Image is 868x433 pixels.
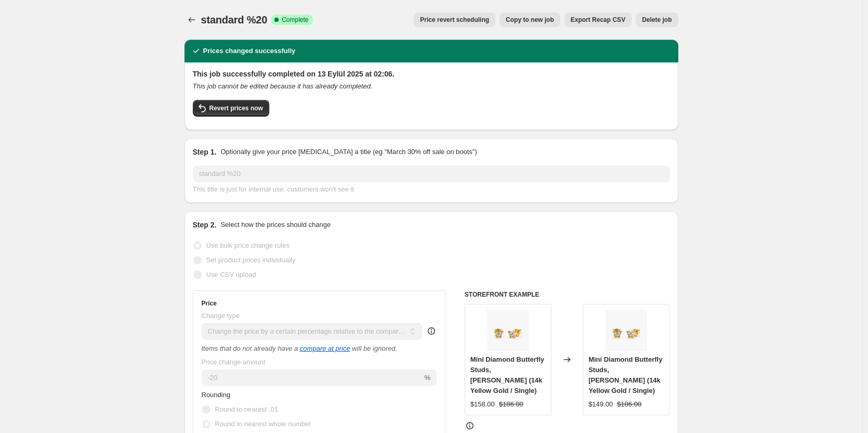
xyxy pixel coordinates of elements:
[282,16,308,24] span: Complete
[193,69,670,79] h2: This job successfully completed on 13 Eylül 2025 at 02:06.
[220,220,331,230] p: Select how the prices should change
[193,220,217,230] h2: Step 2.
[588,399,613,410] div: $149.00
[185,12,199,27] button: Price change jobs
[470,399,495,410] div: $158.00
[193,147,217,157] h2: Step 1.
[424,374,430,381] span: %
[571,16,625,24] span: Export Recap CSV
[642,16,672,24] span: Delete job
[414,12,495,27] button: Price revert scheduling
[202,391,231,399] span: Rounding
[487,310,529,351] img: Yellow_Gold_Diamond_Butterfly_Earrings_80x.jpg
[203,46,296,56] h2: Prices changed successfully
[420,16,489,24] span: Price revert scheduling
[300,345,350,352] button: compare at price
[202,358,266,366] span: Price change amount
[193,100,269,117] button: Revert prices now
[201,14,268,26] span: standard %20
[209,104,263,112] span: Revert prices now
[617,399,641,410] strike: $186.00
[193,185,354,193] span: This title is just for internal use, customers won't see it
[636,12,678,27] button: Delete job
[202,312,240,320] span: Change type
[564,12,632,27] button: Export Recap CSV
[470,355,544,394] span: Mini Diamond Butterfly Studs, [PERSON_NAME] (14k Yellow Gold / Single)
[465,290,670,299] h6: STOREFRONT EXAMPLE
[193,82,373,90] i: This job cannot be edited because it has already completed.
[202,370,423,386] input: -20
[426,326,437,336] div: help
[215,420,311,428] span: Round to nearest whole number
[202,299,217,308] h3: Price
[499,399,523,410] strike: $186.00
[206,241,290,249] span: Use bulk price change rules
[220,147,477,157] p: Optionally give your price [MEDICAL_DATA] a title (eg "March 30% off sale on boots")
[202,345,298,352] i: Items that do not already have a
[499,12,560,27] button: Copy to new job
[193,165,670,182] input: 30% off holiday sale
[206,271,256,278] span: Use CSV upload
[206,256,296,264] span: Set product prices individually
[606,310,647,351] img: Yellow_Gold_Diamond_Butterfly_Earrings_80x.jpg
[215,405,278,413] span: Round to nearest .01
[506,16,554,24] span: Copy to new job
[352,345,397,352] i: will be ignored.
[588,355,662,394] span: Mini Diamond Butterfly Studs, [PERSON_NAME] (14k Yellow Gold / Single)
